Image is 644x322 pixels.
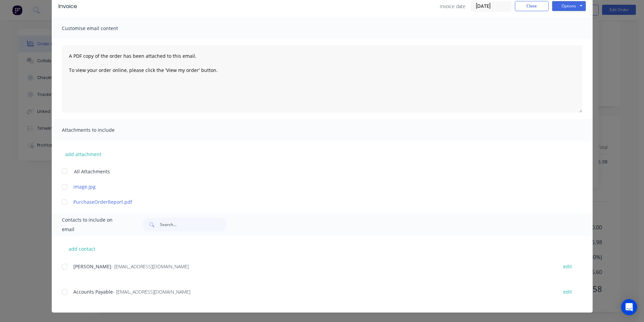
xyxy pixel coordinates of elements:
span: Invoice date [440,3,466,10]
textarea: A PDF copy of the order has been attached to this email. To view your order online, please click ... [62,45,582,113]
button: edit [559,287,576,296]
span: Customise email content [62,24,136,33]
span: - [EMAIL_ADDRESS][DOMAIN_NAME] [111,263,189,270]
button: edit [559,262,576,271]
button: add attachment [62,149,105,159]
a: image.jpg [73,183,551,190]
input: Search... [160,218,227,231]
button: add contact [62,244,102,254]
span: All Attachments [74,168,110,175]
a: PurchaseOrderReport.pdf [73,198,551,205]
button: Options [552,1,586,11]
div: Invoice [58,2,77,10]
span: Attachments to include [62,125,136,135]
button: Close [515,1,549,11]
span: Accounts Payable [73,289,113,295]
div: Open Intercom Messenger [621,299,637,315]
span: Contacts to include on email [62,215,126,234]
span: - [EMAIL_ADDRESS][DOMAIN_NAME] [113,289,190,295]
span: [PERSON_NAME] [73,263,111,270]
